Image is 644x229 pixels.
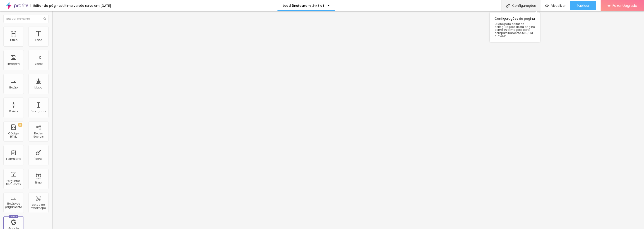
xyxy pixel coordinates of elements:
div: Texto [35,38,42,42]
div: Imagem [7,62,20,65]
span: Visualizar [551,4,566,7]
img: view-1.svg [545,4,549,8]
div: Mapa [34,86,43,89]
input: Buscar elemento [3,15,49,23]
div: Botão do WhatsApp [29,203,47,210]
div: Botão [10,86,18,89]
button: Publicar [570,1,596,10]
div: Última versão salva em [DATE] [62,4,111,7]
div: Ícone [35,157,43,160]
div: Espaçador [31,110,46,113]
img: Icone [43,17,46,20]
div: Botão de pagamento [5,202,22,209]
span: Fazer Upgrade [613,4,637,7]
div: Configurações da página [490,12,540,42]
div: Formulário [6,157,21,160]
div: Novo [9,215,19,218]
span: Clique para editar as configurações desta página como: Informações para compartilhamento, SEO, UR... [495,22,535,37]
div: Editor de páginas [31,4,62,7]
div: Redes Sociais [29,132,47,138]
button: Visualizar [541,1,570,10]
img: Icone [506,4,510,8]
div: Código HTML [5,132,22,138]
div: Divisor [9,110,18,113]
div: Timer [35,181,42,184]
iframe: Editor [52,11,644,229]
span: Publicar [577,4,589,7]
p: Lead (Instagram LinkBio) [283,4,324,7]
div: Vídeo [34,62,43,65]
div: Título [10,38,17,42]
div: Perguntas frequentes [5,179,22,186]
